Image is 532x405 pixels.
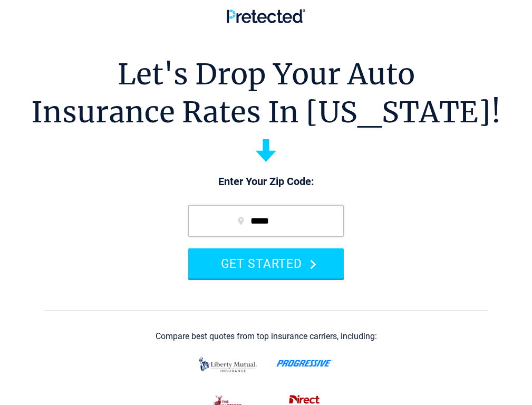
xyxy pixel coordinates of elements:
img: Pretected Logo [227,9,305,23]
p: Enter Your Zip Code: [178,175,354,189]
h1: Let's Drop Your Auto Insurance Rates In [US_STATE]! [31,55,501,131]
input: zip code [188,205,344,237]
img: liberty [196,352,260,378]
img: progressive [276,360,333,367]
div: Compare best quotes from top insurance carriers, including: [156,332,377,341]
button: GET STARTED [188,248,344,278]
